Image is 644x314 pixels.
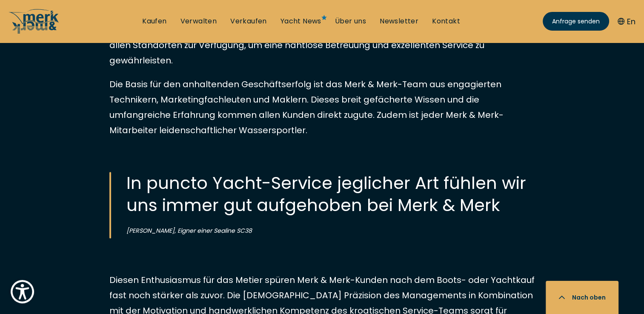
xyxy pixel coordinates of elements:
[546,281,618,314] button: Nach oben
[126,172,535,216] p: In puncto Yacht-Service jeglicher Art fühlen wir uns immer gut aufgehoben bei Merk & Merk
[543,12,609,31] a: Anfrage senden
[335,17,366,26] a: Über uns
[230,17,267,26] a: Verkaufen
[180,17,217,26] a: Verwalten
[142,17,166,26] a: Kaufen
[126,226,252,235] em: [PERSON_NAME], Eigner einer Sealine SC38
[618,16,635,27] button: En
[109,77,535,138] p: Die Basis für den anhaltenden Geschäftserfolg ist das Merk & Merk-Team aus engagierten Technikern...
[280,17,321,26] a: Yacht News
[432,17,460,26] a: Kontakt
[552,17,600,26] span: Anfrage senden
[380,17,418,26] a: Newsletter
[9,278,36,305] button: Show Accessibility Preferences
